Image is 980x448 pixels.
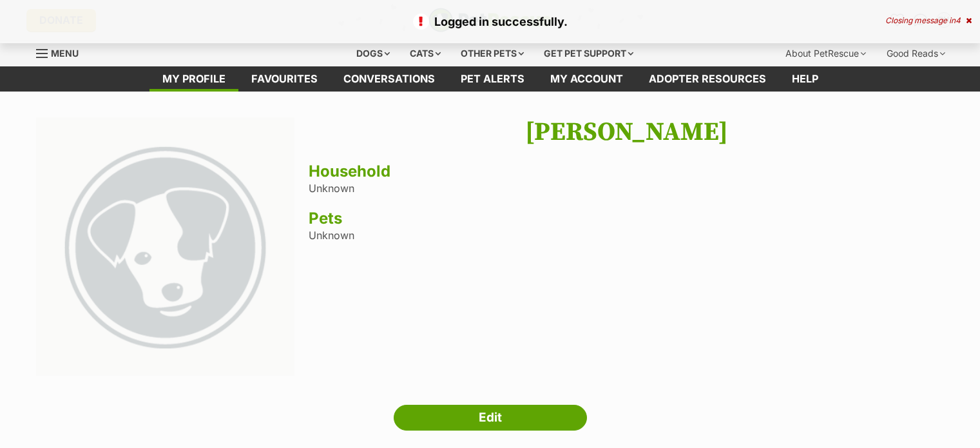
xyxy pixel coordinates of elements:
h1: [PERSON_NAME] [309,117,945,147]
div: Cats [401,41,450,66]
a: Menu [36,41,88,64]
div: Get pet support [535,41,642,66]
img: large_default-f37c3b2ddc539b7721ffdbd4c88987add89f2ef0fd77a71d0d44a6cf3104916e.png [36,117,295,376]
a: Edit [394,405,587,431]
a: Help [779,66,831,92]
h3: Household [309,162,945,180]
a: Favourites [238,66,331,92]
span: Menu [51,48,79,59]
h3: Pets [309,209,945,228]
div: Unknown Unknown [309,117,945,380]
a: My account [537,66,636,92]
a: My profile [149,66,238,92]
a: Pet alerts [448,66,537,92]
div: Dogs [347,41,399,66]
a: conversations [331,66,448,92]
a: Adopter resources [636,66,779,92]
div: Other pets [452,41,533,66]
div: Good Reads [878,41,954,66]
div: About PetRescue [776,41,875,66]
